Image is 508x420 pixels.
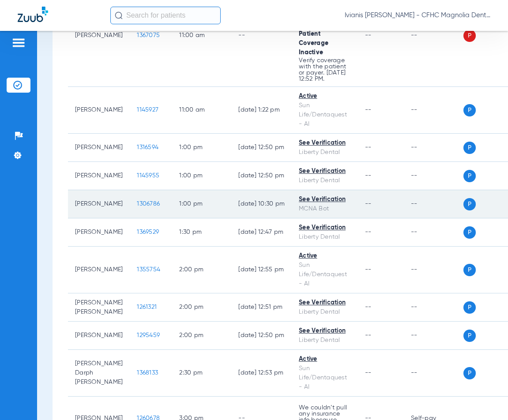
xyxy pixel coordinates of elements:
[137,266,160,273] span: 1355754
[404,350,463,397] td: --
[404,134,463,162] td: --
[299,139,351,148] div: See Verification
[299,204,351,214] div: MCNA Bot
[463,198,476,210] span: P
[68,162,130,190] td: [PERSON_NAME]
[299,298,351,307] div: See Verification
[172,247,231,293] td: 2:00 PM
[231,162,292,190] td: [DATE] 12:50 PM
[172,218,231,247] td: 1:30 PM
[68,190,130,218] td: [PERSON_NAME]
[172,350,231,397] td: 2:30 PM
[231,293,292,322] td: [DATE] 12:51 PM
[137,172,159,179] span: 1145955
[299,251,351,261] div: Active
[299,148,351,157] div: Liberty Dental
[137,107,158,113] span: 1145927
[68,350,130,397] td: [PERSON_NAME] Darph [PERSON_NAME]
[231,247,292,293] td: [DATE] 12:55 PM
[463,367,476,379] span: P
[299,364,351,392] div: Sun Life/Dentaquest - AI
[365,304,372,310] span: --
[299,195,351,204] div: See Verification
[404,293,463,322] td: --
[365,266,372,273] span: --
[463,301,476,314] span: P
[68,218,130,247] td: [PERSON_NAME]
[365,32,372,38] span: --
[231,218,292,247] td: [DATE] 12:47 PM
[137,304,157,310] span: 1261321
[463,170,476,182] span: P
[172,293,231,322] td: 2:00 PM
[172,134,231,162] td: 1:00 PM
[231,87,292,134] td: [DATE] 1:22 PM
[172,87,231,134] td: 11:00 AM
[68,134,130,162] td: [PERSON_NAME]
[231,350,292,397] td: [DATE] 12:53 PM
[404,190,463,218] td: --
[299,92,351,101] div: Active
[463,104,476,116] span: P
[365,201,372,207] span: --
[137,229,159,235] span: 1369529
[115,11,123,19] img: Search Icon
[299,232,351,242] div: Liberty Dental
[463,264,476,276] span: P
[404,87,463,134] td: --
[464,378,508,420] iframe: Chat Widget
[137,201,160,207] span: 1306786
[404,247,463,293] td: --
[137,32,160,38] span: 1367075
[68,322,130,350] td: [PERSON_NAME]
[299,31,328,56] span: Patient Coverage Inactive
[365,370,372,376] span: --
[299,101,351,129] div: Sun Life/Dentaquest - AI
[231,190,292,218] td: [DATE] 10:30 PM
[365,107,372,113] span: --
[137,370,158,376] span: 1368133
[172,322,231,350] td: 2:00 PM
[110,7,221,24] input: Search for patients
[463,226,476,239] span: P
[172,190,231,218] td: 1:00 PM
[404,162,463,190] td: --
[18,7,48,22] img: Zuub Logo
[365,332,372,338] span: --
[172,162,231,190] td: 1:00 PM
[463,142,476,154] span: P
[345,11,490,20] span: Ivianis [PERSON_NAME] - CFHC Magnolia Dental
[365,172,372,179] span: --
[231,134,292,162] td: [DATE] 12:50 PM
[299,326,351,336] div: See Verification
[463,330,476,342] span: P
[68,247,130,293] td: [PERSON_NAME]
[404,218,463,247] td: --
[137,144,158,150] span: 1316594
[299,336,351,345] div: Liberty Dental
[231,322,292,350] td: [DATE] 12:50 PM
[463,30,476,42] span: P
[299,223,351,232] div: See Verification
[299,176,351,185] div: Liberty Dental
[68,87,130,134] td: [PERSON_NAME]
[68,293,130,322] td: [PERSON_NAME] [PERSON_NAME]
[299,167,351,176] div: See Verification
[404,322,463,350] td: --
[11,37,26,48] img: hamburger-icon
[137,332,160,338] span: 1295459
[365,144,372,150] span: --
[299,57,351,82] p: Verify coverage with the patient or payer. [DATE] 12:52 PM.
[365,229,372,235] span: --
[299,261,351,289] div: Sun Life/Dentaquest - AI
[299,355,351,364] div: Active
[299,307,351,317] div: Liberty Dental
